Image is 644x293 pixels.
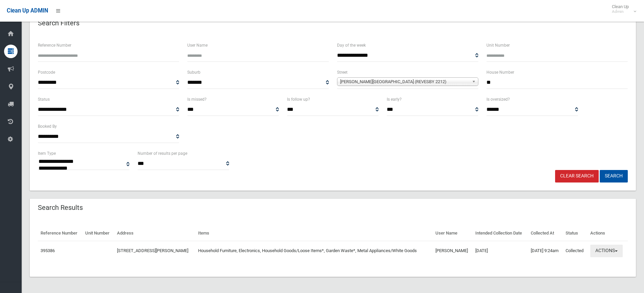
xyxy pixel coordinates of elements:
[30,201,91,214] header: Search Results
[337,69,348,76] label: Street
[387,96,402,103] label: Is early?
[433,226,473,241] th: User Name
[187,96,207,103] label: Is missed?
[138,150,187,157] label: Number of results per page
[433,241,473,261] td: [PERSON_NAME]
[38,150,56,157] label: Item Type
[38,123,57,130] label: Booked By
[600,170,628,182] button: Search
[195,226,433,241] th: Items
[38,226,82,241] th: Reference Number
[563,226,588,241] th: Status
[82,226,114,241] th: Unit Number
[41,248,55,253] a: 395386
[187,69,200,76] label: Suburb
[528,226,563,241] th: Collected At
[38,69,55,76] label: Postcode
[340,78,469,86] span: [PERSON_NAME][GEOGRAPHIC_DATA] (REVESBY 2212)
[7,7,48,14] span: Clean Up ADMIN
[609,4,636,14] span: Clean Up
[114,226,195,241] th: Address
[287,96,310,103] label: Is follow up?
[117,248,188,253] a: [STREET_ADDRESS][PERSON_NAME]
[473,241,528,261] td: [DATE]
[555,170,599,182] a: Clear Search
[38,96,50,103] label: Status
[337,42,366,49] label: Day of the week
[486,69,514,76] label: House Number
[473,226,528,241] th: Intended Collection Date
[590,245,623,257] button: Actions
[563,241,588,261] td: Collected
[38,42,71,49] label: Reference Number
[588,226,628,241] th: Actions
[30,17,88,30] header: Search Filters
[195,241,433,261] td: Household Furniture, Electronics, Household Goods/Loose Items*, Garden Waste*, Metal Appliances/W...
[528,241,563,261] td: [DATE] 9:24am
[486,96,510,103] label: Is oversized?
[187,42,208,49] label: User Name
[486,42,510,49] label: Unit Number
[612,9,629,14] small: Admin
